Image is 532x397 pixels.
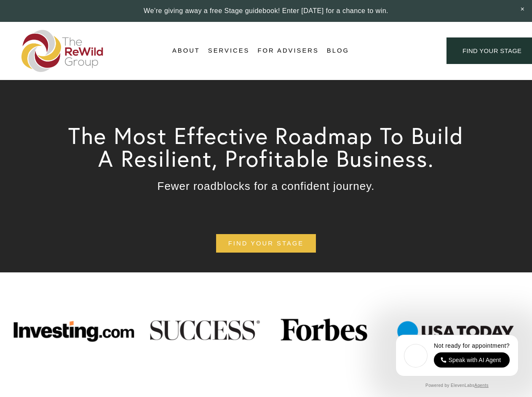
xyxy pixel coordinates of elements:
a: folder dropdown [208,45,250,57]
a: folder dropdown [172,45,200,57]
span: Fewer roadblocks for a confident journey. [158,180,375,192]
span: The Most Effective Roadmap To Build A Resilient, Profitable Business. [68,121,471,173]
a: find your stage [216,234,316,253]
a: Blog [327,45,349,57]
span: Services [208,45,250,56]
span: About [172,45,200,56]
img: The ReWild Group [21,30,104,72]
a: For Advisers [257,45,318,57]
